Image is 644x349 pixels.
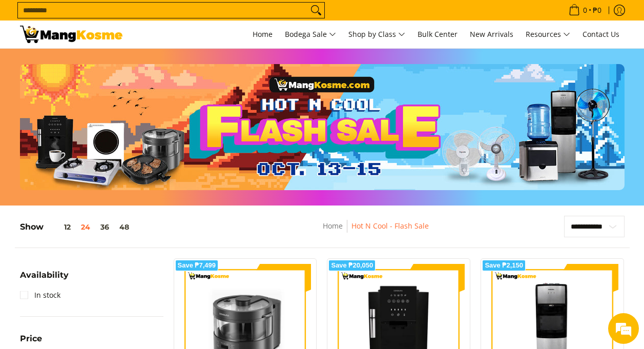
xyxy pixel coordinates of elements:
[351,221,429,231] a: Hot N Cool - Flash Sale
[331,262,373,269] span: Save ₱20,050
[348,28,405,41] span: Shop by Class
[133,20,625,48] nav: Main Menu
[280,20,341,48] a: Bodega Sale
[308,3,324,18] button: Search
[114,223,134,231] button: 48
[247,20,278,48] a: Home
[566,5,605,16] span: •
[583,29,619,39] span: Contact Us
[465,20,518,48] a: New Arrivals
[285,28,336,41] span: Bodega Sale
[20,271,69,287] summary: Open
[323,221,343,231] a: Home
[470,29,513,39] span: New Arrivals
[521,20,575,48] a: Resources
[249,220,503,243] nav: Breadcrumbs
[20,271,69,279] span: Availability
[95,223,114,231] button: 36
[20,222,134,232] h5: Show
[20,335,42,343] span: Price
[485,262,523,269] span: Save ₱2,150
[178,262,216,269] span: Save ₱7,499
[253,29,273,39] span: Home
[20,287,60,303] a: In stock
[20,26,122,43] img: Hot N Cool: Mang Kosme MID-PAYDAY APPLIANCES SALE! l Mang Kosme
[44,223,76,231] button: 12
[76,223,95,231] button: 24
[591,7,603,14] span: ₱0
[526,28,570,41] span: Resources
[343,20,410,48] a: Shop by Class
[418,29,458,39] span: Bulk Center
[581,7,589,14] span: 0
[577,20,625,48] a: Contact Us
[412,20,463,48] a: Bulk Center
